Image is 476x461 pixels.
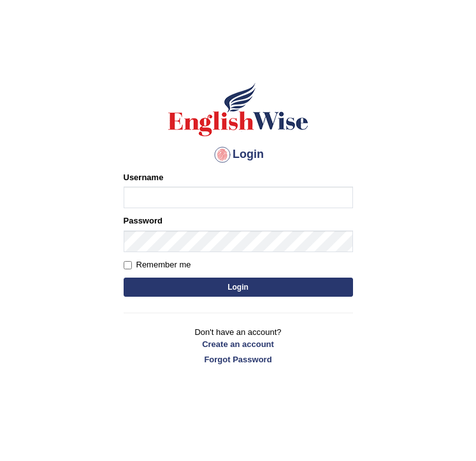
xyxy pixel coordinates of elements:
[124,215,162,227] label: Password
[124,145,353,165] h4: Login
[124,278,353,297] button: Login
[166,81,311,138] img: Logo of English Wise sign in for intelligent practice with AI
[124,353,353,365] a: Forgot Password
[124,259,191,271] label: Remember me
[124,171,164,183] label: Username
[124,326,353,365] p: Don't have an account?
[124,261,132,269] input: Remember me
[124,338,353,350] a: Create an account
